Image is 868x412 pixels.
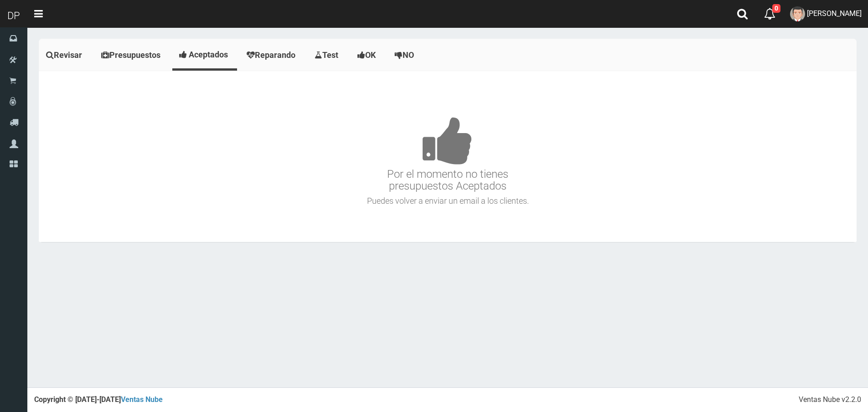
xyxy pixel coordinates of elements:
span: Aceptados [189,50,228,59]
a: Test [307,41,348,69]
div: Ventas Nube v2.2.0 [799,395,861,405]
h3: Por el momento no tienes presupuestos Aceptados [41,89,854,192]
a: NO [387,41,424,69]
span: [PERSON_NAME] [807,9,862,18]
span: NO [403,50,414,60]
span: Revisar [54,50,82,60]
a: Presupuestos [94,41,170,69]
img: User Image [790,6,805,21]
span: Reparando [255,50,295,60]
h4: Puedes volver a enviar un email a los clientes. [41,196,854,206]
span: 0 [772,4,780,13]
span: Presupuestos [109,50,160,60]
a: Aceptados [172,41,237,68]
a: Ventas Nube [121,395,163,404]
a: Reparando [239,41,305,69]
a: Revisar [39,41,92,69]
span: Test [322,50,338,60]
a: OK [350,41,385,69]
span: OK [365,50,376,60]
strong: Copyright © [DATE]-[DATE] [34,395,163,404]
